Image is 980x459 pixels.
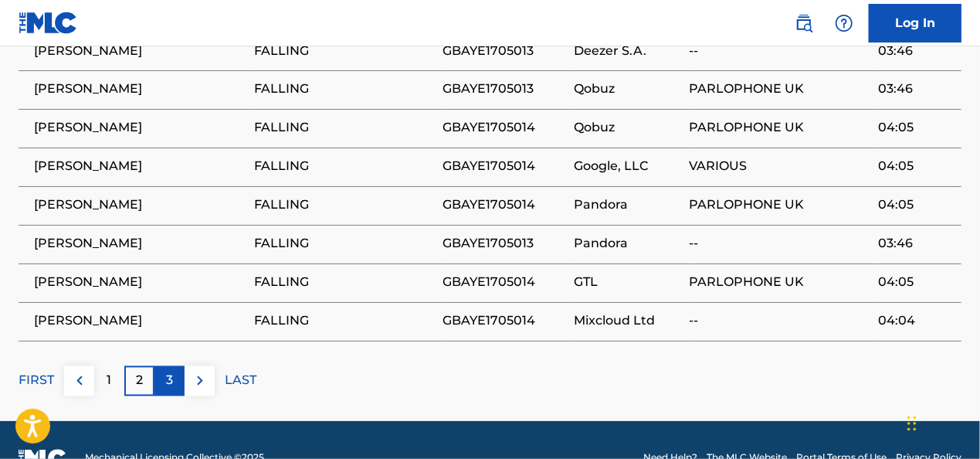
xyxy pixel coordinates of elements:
[107,372,112,390] p: 1
[690,196,870,215] span: PARLOPHONE UK
[34,42,246,60] span: [PERSON_NAME]
[34,158,246,176] span: [PERSON_NAME]
[136,372,143,390] p: 2
[254,158,435,176] span: FALLING
[878,274,954,292] span: 04:05
[878,158,954,176] span: 04:05
[878,80,954,99] span: 03:46
[574,196,682,215] span: Pandora
[878,42,954,60] span: 03:46
[788,8,819,39] a: Public Search
[443,196,565,215] span: GBAYE1705014
[34,119,246,138] span: [PERSON_NAME]
[443,119,565,138] span: GBAYE1705014
[443,158,565,176] span: GBAYE1705014
[907,400,917,447] div: Drag
[878,119,954,138] span: 04:05
[690,42,870,60] span: --
[690,312,870,331] span: --
[254,42,435,60] span: FALLING
[254,312,435,331] span: FALLING
[34,235,246,253] span: [PERSON_NAME]
[574,158,682,176] span: Google, LLC
[191,372,209,390] img: right
[254,80,435,99] span: FALLING
[795,14,813,32] img: search
[225,372,256,390] p: LAST
[690,119,870,138] span: PARLOPHONE UK
[690,235,870,253] span: --
[878,312,954,331] span: 04:04
[19,12,78,34] img: MLC Logo
[690,274,870,292] span: PARLOPHONE UK
[19,372,54,390] p: FIRST
[254,196,435,215] span: FALLING
[574,80,682,99] span: Qobuz
[903,385,980,459] iframe: Chat Widget
[574,119,682,138] span: Qobuz
[34,312,246,331] span: [PERSON_NAME]
[574,274,682,292] span: GTL
[690,158,870,176] span: VARIOUS
[34,274,246,292] span: [PERSON_NAME]
[443,235,565,253] span: GBAYE1705013
[443,80,565,99] span: GBAYE1705013
[869,4,961,42] a: Log In
[34,80,246,99] span: [PERSON_NAME]
[574,312,682,331] span: Mixcloud Ltd
[443,312,565,331] span: GBAYE1705014
[254,235,435,253] span: FALLING
[878,235,954,253] span: 03:46
[574,235,682,253] span: Pandora
[829,8,860,39] div: Help
[254,274,435,292] span: FALLING
[690,80,870,99] span: PARLOPHONE UK
[574,42,682,60] span: Deezer S.A.
[166,372,173,390] p: 3
[34,196,246,215] span: [PERSON_NAME]
[254,119,435,138] span: FALLING
[443,274,565,292] span: GBAYE1705014
[878,196,954,215] span: 04:05
[443,42,565,60] span: GBAYE1705013
[70,372,89,390] img: left
[835,14,853,32] img: help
